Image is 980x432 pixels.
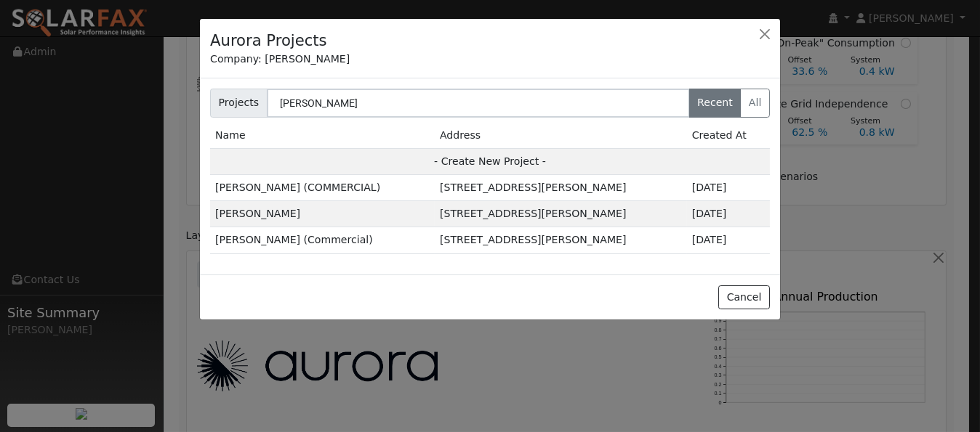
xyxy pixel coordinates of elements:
h4: Aurora Projects [210,29,327,52]
td: Address [435,123,687,149]
td: [PERSON_NAME] [210,201,435,227]
button: Cancel [718,285,770,310]
td: [STREET_ADDRESS][PERSON_NAME] [435,201,687,227]
label: All [740,89,770,118]
td: 3m [687,227,770,253]
td: 3m [687,201,770,227]
td: [PERSON_NAME] (Commercial) [210,227,435,253]
td: Created At [687,123,770,149]
td: [STREET_ADDRESS][PERSON_NAME] [435,175,687,201]
td: 3m [687,175,770,201]
div: Company: [PERSON_NAME] [210,52,770,67]
td: [STREET_ADDRESS][PERSON_NAME] [435,227,687,253]
label: Recent [689,89,742,118]
td: Name [210,123,435,149]
td: [PERSON_NAME] (COMMERCIAL) [210,175,435,201]
span: Projects [210,89,268,118]
td: - Create New Project - [210,148,770,174]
